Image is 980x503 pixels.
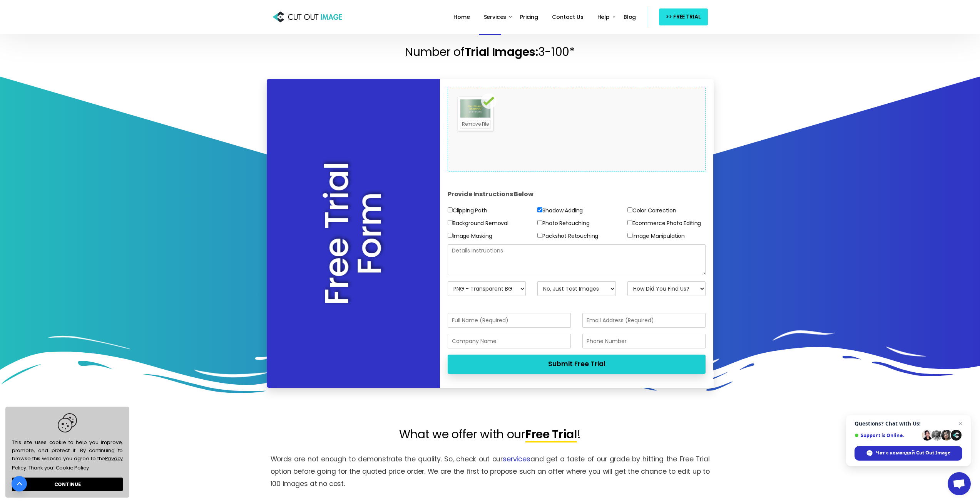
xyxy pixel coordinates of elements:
a: >> FREE TRIAL [659,8,707,25]
a: Blog [620,8,639,26]
input: Email Address (Required) [582,313,706,328]
a: services [503,454,530,464]
span: Contact Us [552,13,583,21]
a: Home [450,8,473,26]
a: Remove File [460,120,491,129]
h2: Free Trial Form [321,158,386,308]
span: Blog [624,13,636,21]
input: Full Name (Required) [448,313,571,328]
label: Packshot Retouching [537,231,598,241]
a: Pricing [517,8,541,26]
a: Go to top [12,476,27,491]
span: Support is Online. [855,432,919,438]
a: Services [481,8,510,26]
input: Clipping Path [448,207,453,212]
input: Company Name [448,334,571,348]
input: Ecommerce Photo Editing [627,220,632,225]
button: Submit Free Trial [448,355,706,373]
label: Shadow Adding [537,206,583,215]
span: Questions? Chat with Us! [855,421,962,427]
a: Contact Us [549,8,586,26]
label: Ecommerce Photo Editing [627,219,701,228]
span: What we offer with our [399,426,525,442]
input: Image Masking [448,233,453,238]
h4: Provide Instructions Below [448,183,706,206]
span: Pricing [520,13,538,21]
input: Phone Number [582,334,706,348]
span: Trial Images: [465,44,538,60]
a: learn more about cookies [55,463,90,473]
span: Number of [405,44,464,60]
span: This site uses cookie to help you improve, promote, and protect it. By continuing to browse this ... [12,413,123,473]
span: Free Trial [525,426,577,442]
input: Packshot Retouching [537,233,542,238]
span: ! [577,426,581,442]
label: Image Manipulation [627,231,685,241]
span: 3-100* [538,44,575,60]
label: Photo Retouching [537,219,589,228]
span: >> FREE TRIAL [666,12,701,22]
input: Image Manipulation [627,233,632,238]
div: cookieconsent [5,407,129,498]
span: Чат с командой Cut Out Image [876,449,950,456]
a: Help [594,8,613,26]
input: Photo Retouching [537,220,542,225]
a: Privacy Policy [12,455,123,471]
span: Services [484,13,507,21]
input: Color Correction [627,207,632,212]
span: Home [453,13,470,21]
label: Background Removal [448,219,508,228]
p: Words are not enough to demonstrate the quality. So, check out our and get a taste of our grade b... [271,453,710,490]
input: Shadow Adding [537,207,542,212]
label: Image Masking [448,231,492,241]
span: Чат с командой Cut Out Image [855,446,962,461]
a: Открытый чат [948,472,971,495]
a: dismiss cookie message [12,478,123,491]
img: Cut Out Image: Photo Cut Out Service Provider [273,10,342,24]
label: Color Correction [627,206,676,215]
label: Clipping Path [448,206,487,215]
input: Background Removal [448,220,453,225]
span: Help [597,13,610,21]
